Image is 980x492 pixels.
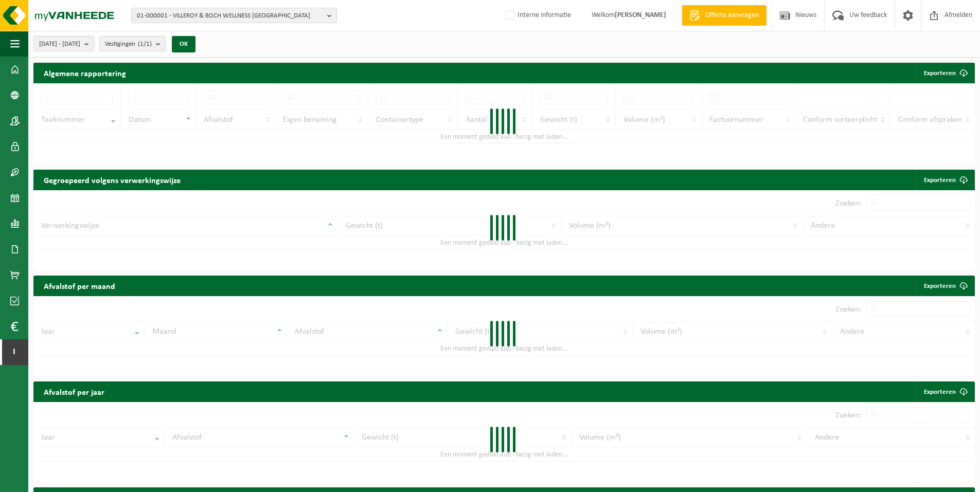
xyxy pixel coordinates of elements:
[138,41,152,47] count: (1/1)
[33,63,136,83] h2: Algemene rapportering
[105,37,152,52] span: Vestigingen
[682,5,767,26] a: Offerte aanvragen
[503,8,571,23] label: Interne informatie
[39,37,80,52] span: [DATE] - [DATE]
[615,11,666,19] strong: [PERSON_NAME]
[33,170,191,190] h2: Gegroepeerd volgens verwerkingswijze
[131,8,337,23] button: 01-000001 - VILLEROY & BOCH WELLNESS [GEOGRAPHIC_DATA]
[916,63,974,83] button: Exporteren
[137,8,323,24] span: 01-000001 - VILLEROY & BOCH WELLNESS [GEOGRAPHIC_DATA]
[99,36,166,51] button: Vestigingen(1/1)
[703,10,761,21] span: Offerte aanvragen
[10,339,18,365] span: I
[33,276,126,296] h2: Afvalstof per maand
[916,381,974,402] a: Exporteren
[172,36,195,52] button: OK
[33,36,94,51] button: [DATE] - [DATE]
[33,381,115,402] h2: Afvalstof per jaar
[916,276,974,296] a: Exporteren
[916,170,974,190] a: Exporteren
